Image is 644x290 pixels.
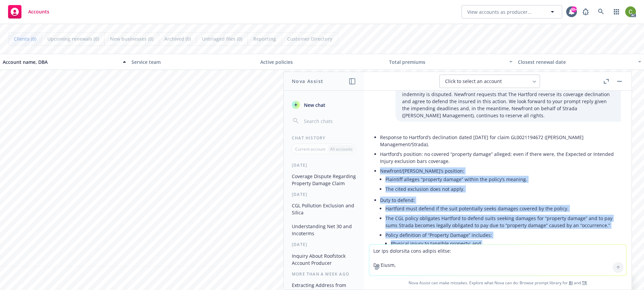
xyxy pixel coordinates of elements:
span: Clients (0) [14,35,36,42]
p: Response to Hartford’s declination dated [DATE] for claim GL0021194672 ([PERSON_NAME] Management/... [380,134,621,148]
span: Untriaged files (0) [202,35,242,42]
h1: Nova Assist [292,78,323,85]
li: Physical injury to tangible property; and [391,239,621,248]
li: Hartford must defend if the suit potentially seeks damages covered by the policy. [385,204,621,213]
button: Click to select an account [439,75,540,88]
p: Hartford’s position: no covered “property damage” alleged; even if there were, the Expected or In... [380,151,621,165]
a: BI [569,280,573,286]
div: 99+ [571,5,577,11]
p: Duty to defend: [380,197,621,204]
button: Closest renewal date [515,54,644,70]
span: View accounts as producer... [467,8,532,15]
button: New chat [289,99,359,111]
li: Plaintiff alleges “property damage” within the policy’s meaning. [385,174,621,184]
button: CGL Pollution Exclusion and Silica [289,200,359,218]
span: Archived (0) [164,35,191,42]
span: Upcoming renewals (0) [47,35,99,42]
button: Inquiry About Roofstock Account Producer [289,250,359,268]
p: All accounts [330,146,353,152]
div: Active policies [260,58,384,66]
button: Service team [129,54,258,70]
li: Policy definition of “Property Damage” includes: [385,230,621,259]
div: Chat History [284,135,364,141]
a: Report a Bug [579,5,592,18]
button: Total premiums [386,54,515,70]
div: Closest renewal date [518,58,634,66]
input: Search chats [303,116,356,126]
span: Nova Assist can make mistakes. Explore what Nova can do: Browse prompt library for and [367,276,629,290]
span: New businesses (0) [110,35,153,42]
a: TR [582,280,587,286]
button: Understanding Net 30 and Incoterms [289,221,359,239]
a: Switch app [610,5,623,18]
span: Reporting [253,35,276,42]
div: Service team [131,58,255,66]
div: Total premiums [389,58,505,66]
p: Current account [295,146,325,152]
button: Active policies [258,54,386,70]
img: photo [625,6,636,17]
span: New chat [303,101,325,109]
div: [DATE] [284,242,364,247]
div: Account name, DBA [3,58,119,66]
p: Newfront/[PERSON_NAME]’s position: [380,167,621,174]
button: Coverage Dispute Regarding Property Damage Claim [289,171,359,189]
button: View accounts as producer... [462,5,562,18]
a: Accounts [5,2,52,21]
a: Search [594,5,608,18]
div: [DATE] [284,162,364,168]
span: Click to select an account [445,78,502,85]
span: Customer Directory [287,35,332,42]
li: The cited exclusion does not apply. [385,184,621,194]
li: The CGL policy obligates Hartford to defend suits seeking damages for “property damage” and to pa... [385,213,621,230]
div: More than a week ago [284,271,364,277]
span: Accounts [28,9,49,14]
div: [DATE] [284,192,364,197]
